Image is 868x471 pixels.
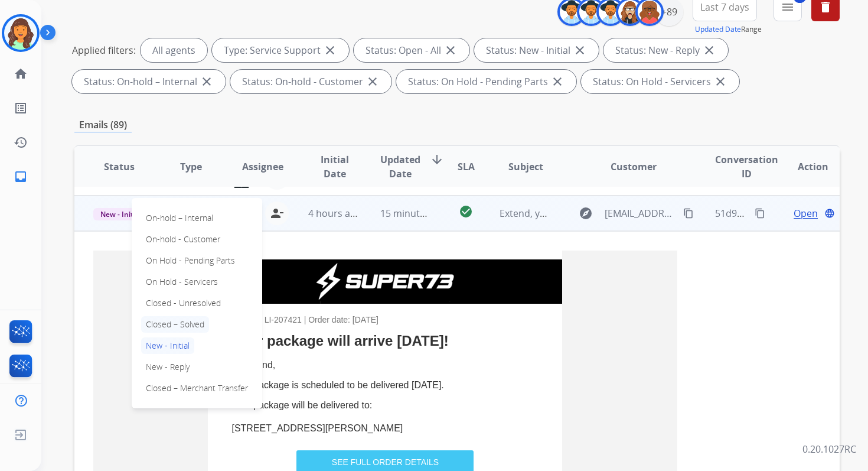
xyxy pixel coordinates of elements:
[141,274,223,290] p: On Hold - Servicers
[443,43,458,57] mat-icon: close
[458,160,475,174] span: SLA
[230,70,391,93] div: Status: On-hold - Customer
[212,38,349,62] div: Type: Service Support
[396,70,576,93] div: Status: On Hold - Pending Parts
[231,421,539,436] div: [STREET_ADDRESS][PERSON_NAME]
[579,206,593,220] mat-icon: explore
[308,152,360,181] span: Initial Date
[72,43,136,57] p: Applied filters:
[354,38,469,62] div: Status: Open - All
[824,208,835,219] mat-icon: language
[715,152,778,181] span: Conversation ID
[550,74,564,89] mat-icon: close
[430,152,444,167] mat-icon: arrow_downward
[74,118,132,132] p: Emails (89)
[508,160,543,174] span: Subject
[4,17,37,50] img: avatar
[141,295,226,311] p: Closed - Unresolved
[231,378,539,392] div: Your package is scheduled to be delivered [DATE].
[141,231,225,248] p: On-hold - Customer
[141,337,194,354] p: New - Initial
[573,43,587,57] mat-icon: close
[231,398,539,412] div: Your package will be delivered to:
[104,160,135,174] span: Status
[459,204,473,219] mat-icon: check_circle
[581,70,739,93] div: Status: On Hold - Servicers
[308,207,361,220] span: 4 hours ago
[141,316,209,333] p: Closed – Solved
[802,442,856,456] p: 0.20.1027RC
[200,74,214,89] mat-icon: close
[700,5,749,9] span: Last 7 days
[141,210,218,226] p: On-hold – Internal
[755,208,765,219] mat-icon: content_copy
[72,70,226,93] div: Status: On-hold – Internal
[794,206,818,220] span: Open
[713,74,727,89] mat-icon: close
[603,38,728,62] div: Status: New - Reply
[231,358,539,372] div: Hi Extend,
[93,208,148,220] span: New - Initial
[380,207,449,220] span: 15 minutes ago
[683,208,694,219] mat-icon: content_copy
[180,160,202,174] span: Type
[695,25,741,34] button: Updated Date
[141,359,194,375] p: New - Reply
[380,152,420,181] span: Updated Date
[768,146,840,187] th: Action
[695,24,762,34] span: Range
[366,74,380,89] mat-icon: close
[14,67,28,81] mat-icon: home
[474,38,599,62] div: Status: New - Initial
[611,160,657,174] span: Customer
[14,101,28,115] mat-icon: list_alt
[141,38,207,62] div: All agents
[141,252,240,269] p: On Hold - Pending Parts
[231,316,539,324] div: Order #: LI-207421 | Order date: [DATE]
[14,170,28,184] mat-icon: inbox
[323,43,337,57] mat-icon: close
[702,43,716,57] mat-icon: close
[141,380,253,397] p: Closed – Merchant Transfer
[242,160,283,174] span: Assignee
[231,332,539,350] div: Your package will arrive [DATE]!
[14,135,28,150] mat-icon: history
[605,206,677,220] span: [EMAIL_ADDRESS][DOMAIN_NAME]
[500,207,674,220] span: Extend, your package will arrive [DATE]!
[270,206,284,220] mat-icon: person_remove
